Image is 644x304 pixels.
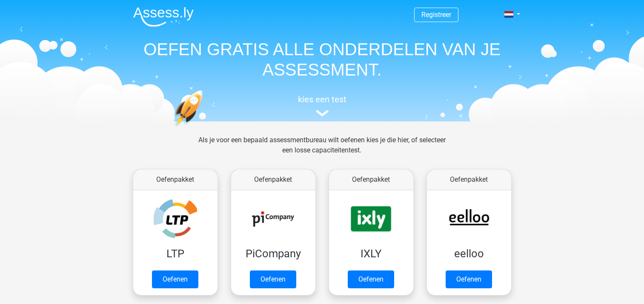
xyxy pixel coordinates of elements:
[152,270,198,288] a: Oefenen
[316,110,329,116] img: assessment
[126,94,518,104] h5: kies een test
[421,11,451,19] a: Registreer
[446,270,492,288] a: Oefenen
[126,39,518,80] h1: OEFEN GRATIS ALLE ONDERDELEN VAN JE ASSESSMENT.
[133,7,194,27] img: Assessly
[250,270,296,288] a: Oefenen
[126,94,518,117] a: kies een test
[173,90,236,167] img: oefenen
[192,135,452,166] div: Als je voor een bepaald assessmentbureau wilt oefenen kies je die hier, of selecteer een losse ca...
[348,270,394,288] a: Oefenen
